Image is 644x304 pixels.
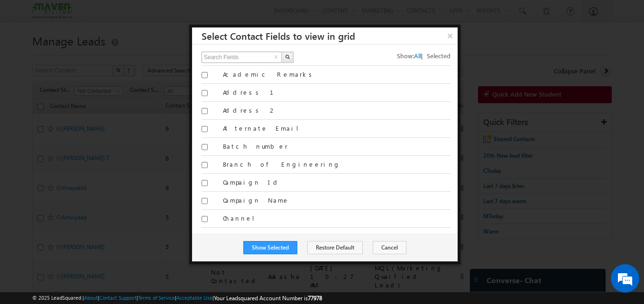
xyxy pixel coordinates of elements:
input: Select/Unselect Column [202,108,208,114]
label: Branch of Engineering [223,160,451,169]
img: Search [285,54,290,59]
input: Select/Unselect Column [202,72,208,78]
span: Your Leadsquared Account Number is [214,295,322,302]
a: Contact Support [99,295,137,301]
span: All [414,52,421,60]
a: About [84,295,98,301]
em: Start Chat [129,236,172,249]
a: Terms of Service [138,295,175,301]
span: Show: [397,52,414,60]
label: Address 2 [223,106,451,115]
input: Select/Unselect Column [202,180,208,186]
button: × [442,27,458,44]
button: x [273,52,279,63]
label: Address 1 [223,88,451,97]
label: Checkbox [223,232,451,241]
span: Selected [427,52,451,60]
input: Select/Unselect Column [202,216,208,222]
span: 77978 [308,295,322,302]
button: Restore Default [307,241,363,254]
button: Cancel [373,241,406,254]
a: Acceptable Use [176,295,212,301]
span: | [421,52,427,60]
img: d_60004797649_company_0_60004797649 [16,50,40,62]
input: Select/Unselect Column [202,90,208,96]
label: Alternate Email [223,124,451,133]
label: Campaign Id [223,178,451,187]
input: Select/Unselect Column [202,144,208,150]
label: Channel [223,214,451,223]
input: Select/Unselect Column [202,126,208,132]
input: Select/Unselect Column [202,198,208,204]
div: Minimize live chat window [156,5,178,27]
button: Show Selected [243,241,297,254]
textarea: Type your message and hit 'Enter' [12,88,173,228]
span: © 2025 LeadSquared | | | | | [32,294,322,303]
label: Academic Remarks [223,70,451,79]
div: Chat with us now [49,50,159,62]
h3: Select Contact Fields to view in grid [202,27,458,44]
label: Batch number [223,142,451,151]
label: Campaign Name [223,196,451,205]
input: Select/Unselect Column [202,162,208,168]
